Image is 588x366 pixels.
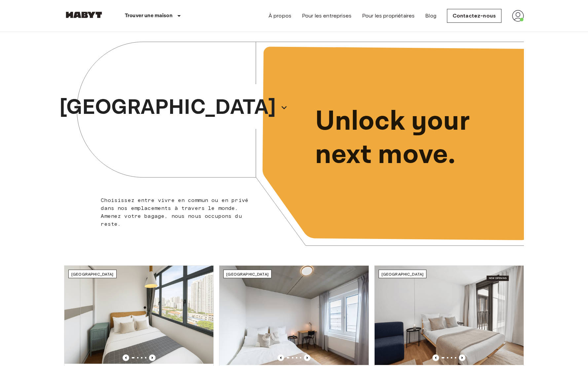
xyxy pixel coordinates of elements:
[123,354,129,361] button: Previous image
[432,354,439,361] button: Previous image
[219,266,368,365] img: Marketing picture of unit DE-04-037-026-03Q
[226,272,269,277] span: [GEOGRAPHIC_DATA]
[64,266,213,365] img: Marketing picture of unit SG-01-116-001-02
[64,12,104,18] img: Habyt
[447,9,501,23] a: Contactez-nous
[269,12,291,20] a: À propos
[382,272,424,277] span: [GEOGRAPHIC_DATA]
[277,354,284,361] button: Previous image
[315,105,513,172] p: Unlock your next move.
[512,10,524,22] img: avatar
[101,196,252,228] p: Choisissez entre vivre en commun ou en privé dans nos emplacements à travers le monde. Amenez vot...
[304,354,311,361] button: Previous image
[362,12,415,20] a: Pour les propriétaires
[149,354,156,361] button: Previous image
[302,12,351,20] a: Pour les entreprises
[71,272,114,277] span: [GEOGRAPHIC_DATA]
[59,92,276,123] p: [GEOGRAPHIC_DATA]
[125,12,172,20] p: Trouver une maison
[459,354,465,361] button: Previous image
[57,90,291,125] button: [GEOGRAPHIC_DATA]
[425,12,436,20] a: Blog
[375,266,524,365] img: Marketing picture of unit DE-01-489-503-001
